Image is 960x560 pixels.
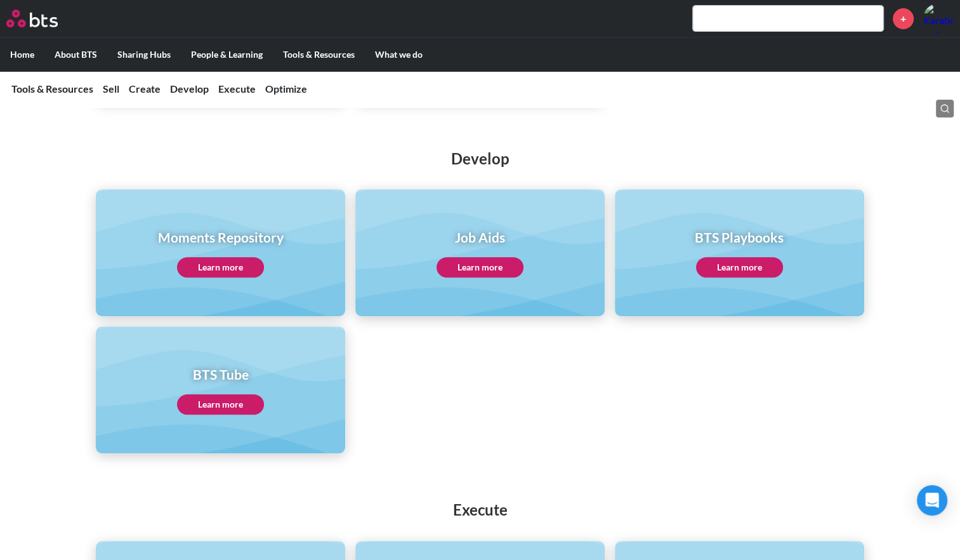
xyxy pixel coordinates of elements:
[265,83,307,95] a: Optimize
[917,485,947,516] div: Open Intercom Messenger
[107,38,181,71] label: Sharing Hubs
[893,8,914,29] a: +
[923,3,954,34] img: Karabo Kakole
[103,83,119,95] a: Sell
[177,394,264,415] a: Learn more
[170,83,209,95] a: Develop
[129,83,161,95] a: Create
[11,83,93,95] a: Tools & Resources
[6,10,81,27] a: Go home
[437,257,523,277] a: Learn more
[696,257,783,277] a: Learn more
[181,38,273,71] label: People & Learning
[177,365,264,383] h1: BTS Tube
[365,38,433,71] label: What we do
[44,38,107,71] label: About BTS
[6,10,58,27] img: BTS Logo
[923,3,954,34] a: Profile
[158,228,284,246] h1: Moments Repository
[695,228,784,246] h1: BTS Playbooks
[218,83,256,95] a: Execute
[437,228,523,246] h1: Job Aids
[273,38,365,71] label: Tools & Resources
[177,257,264,277] a: Learn more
